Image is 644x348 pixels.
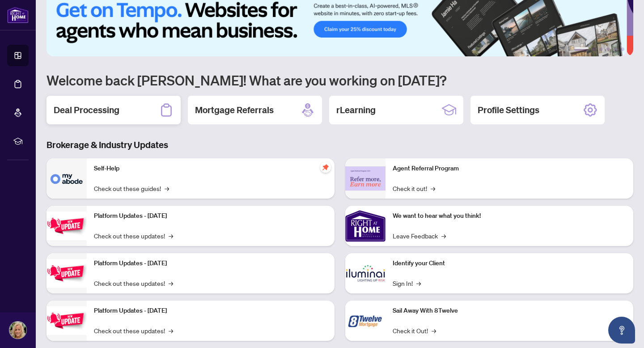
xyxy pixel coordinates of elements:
span: → [165,183,169,193]
a: Sign In!→ [393,278,421,288]
button: 4 [606,47,610,51]
button: 1 [574,47,589,51]
a: Check it out!→ [393,183,435,193]
a: Check out these guides!→ [94,183,169,193]
p: Platform Updates - [DATE] [94,259,327,268]
span: → [432,326,436,335]
a: Check it Out!→ [393,326,436,335]
p: Platform Updates - [DATE] [94,306,327,316]
h2: Mortgage Referrals [195,104,274,116]
button: 6 [621,47,624,51]
button: 2 [592,47,596,51]
a: Check out these updates!→ [94,278,173,288]
p: Agent Referral Program [393,164,626,174]
span: pushpin [320,162,331,173]
img: Agent Referral Program [345,166,386,191]
h2: Profile Settings [478,104,539,116]
span: → [169,231,173,241]
img: Platform Updates - July 21, 2025 [47,212,87,240]
button: 3 [599,47,603,51]
span: → [416,278,421,288]
h2: rLearning [336,104,376,116]
h1: Welcome back [PERSON_NAME]! What are you working on [DATE]? [47,72,633,89]
span: → [169,278,173,288]
img: Platform Updates - July 8, 2025 [47,259,87,287]
img: Profile Icon [9,322,26,339]
h2: Deal Processing [54,104,119,116]
button: Open asap [608,317,635,344]
img: Identify your Client [345,253,386,293]
button: 5 [614,47,617,51]
img: Platform Updates - June 23, 2025 [47,306,87,335]
p: Sail Away With 8Twelve [393,306,626,316]
span: → [431,183,435,193]
h3: Brokerage & Industry Updates [47,139,633,151]
p: Self-Help [94,164,327,174]
p: We want to hear what you think! [393,211,626,221]
img: Self-Help [47,158,87,199]
a: Check out these updates!→ [94,326,173,335]
img: We want to hear what you think! [345,206,386,246]
span: → [441,231,446,241]
a: Check out these updates!→ [94,231,173,241]
img: Sail Away With 8Twelve [345,301,386,341]
a: Leave Feedback→ [393,231,446,241]
p: Platform Updates - [DATE] [94,211,327,221]
p: Identify your Client [393,259,626,268]
img: logo [7,7,29,23]
span: → [169,326,173,335]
